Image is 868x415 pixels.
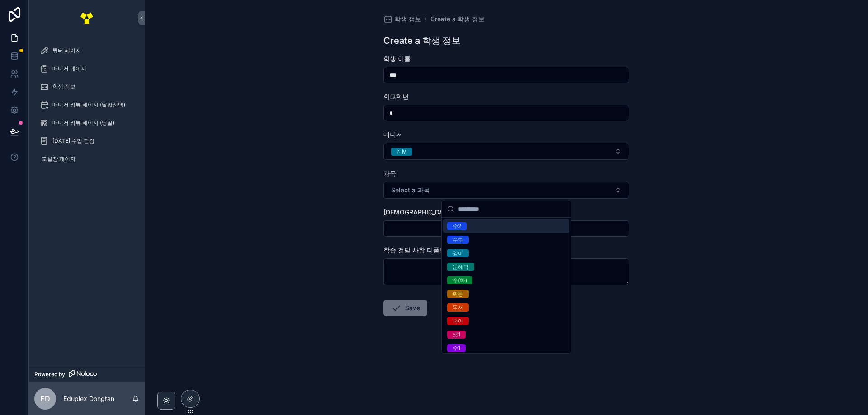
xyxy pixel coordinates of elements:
[52,119,114,126] span: 매니저 리뷰 페이지 (당일)
[383,246,446,254] span: 학습 전달 사항 디폴트
[383,34,461,47] h1: Create a 학생 정보
[29,36,145,179] div: scrollable content
[34,115,139,131] a: 매니저 리뷰 페이지 (당일)
[453,263,469,271] div: 문해력
[80,11,94,25] img: App logo
[52,65,86,72] span: 매니저 페이지
[391,186,430,195] span: Select a 과목
[34,61,139,77] a: 매니저 페이지
[52,83,75,90] span: 학생 정보
[383,208,453,216] span: [DEMOGRAPHIC_DATA]
[63,394,114,403] p: Eduplex Dongtan
[34,133,139,149] a: [DATE] 수업 점검
[453,249,463,257] div: 영어
[453,317,463,325] div: 국어
[383,131,402,138] span: 매니저
[52,101,125,108] span: 매니저 리뷰 페이지 (날짜선택)
[34,151,139,167] a: 교실장 페이지
[34,371,65,378] span: Powered by
[383,143,629,160] button: Select Button
[383,14,421,23] a: 학생 정보
[383,93,409,100] span: 학교학년
[453,236,463,244] div: 수학
[453,344,460,352] div: 수1
[52,137,94,145] span: [DATE] 수업 점검
[453,276,467,284] div: 수(하)
[34,97,139,113] a: 매니저 리뷰 페이지 (날짜선택)
[453,331,460,339] div: 생1
[52,47,81,54] span: 튜터 페이지
[34,79,139,95] a: 학생 정보
[383,300,427,316] button: Save
[430,14,485,23] a: Create a 학생 정보
[442,218,571,353] div: Suggestions
[394,14,421,23] span: 학생 정보
[453,303,463,312] div: 독서
[42,155,75,163] span: 교실장 페이지
[396,148,407,156] div: 진M
[29,366,145,382] a: Powered by
[383,55,410,62] span: 학생 이름
[453,222,461,230] div: 수2
[383,182,629,199] button: Select Button
[453,290,463,298] div: 확통
[40,393,50,404] span: ED
[34,42,139,59] a: 튜터 페이지
[383,169,396,177] span: 과목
